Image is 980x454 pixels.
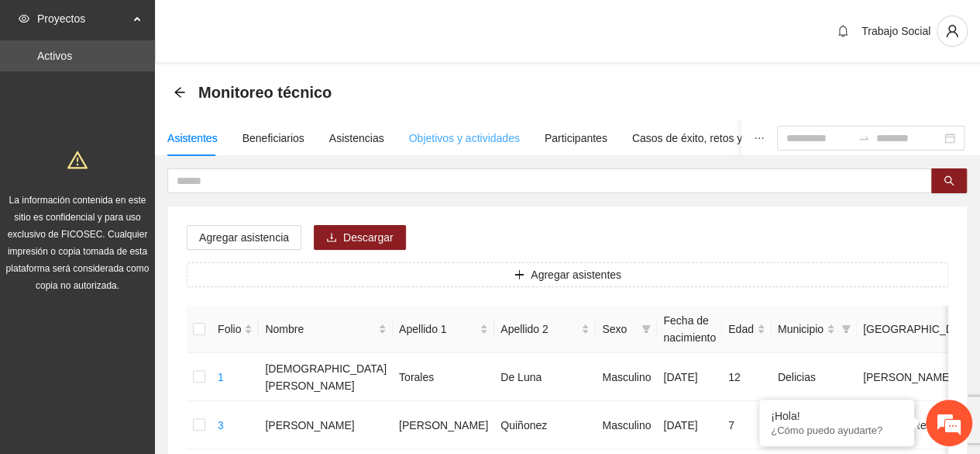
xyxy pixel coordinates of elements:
[838,317,854,341] span: filter
[657,401,722,449] td: [DATE]
[409,130,520,147] div: Objetivos y actividades
[722,353,772,401] td: 12
[778,321,824,338] span: Municipio
[199,229,289,246] span: Agregar asistencia
[937,16,968,47] button: user
[830,19,855,43] button: bell
[831,25,854,37] span: bell
[722,401,772,449] td: 7
[772,306,857,353] th: Municipio
[641,324,651,334] span: filter
[211,306,259,353] th: Folio
[37,50,72,62] a: Activos
[722,306,772,353] th: Edad
[6,195,150,291] span: La información contenida en este sitio es confidencial y para uso exclusivo de FICOSEC. Cualquier...
[174,86,186,99] div: Back
[931,168,967,193] button: search
[218,371,224,383] a: 1
[259,401,393,449] td: [PERSON_NAME]
[187,225,301,250] button: Agregar asistencia
[858,132,870,144] span: swap-right
[399,321,476,338] span: Apellido 1
[754,133,765,144] span: ellipsis
[259,353,393,401] td: [DEMOGRAPHIC_DATA][PERSON_NAME]
[863,321,976,338] span: [GEOGRAPHIC_DATA]
[218,321,241,338] span: Folio
[500,321,578,338] span: Apellido 2
[858,132,870,144] span: to
[174,86,186,99] span: arrow-left
[326,232,337,244] span: download
[657,306,722,353] th: Fecha de nacimiento
[596,353,657,401] td: Masculino
[494,353,596,401] td: De Luna
[393,401,494,449] td: [PERSON_NAME]
[198,80,332,105] span: Monitoreo técnico
[741,120,777,156] button: ellipsis
[494,306,596,353] th: Apellido 2
[265,321,375,338] span: Nombre
[841,324,851,334] span: filter
[343,229,394,246] span: Descargar
[19,13,29,24] span: eye
[494,401,596,449] td: Quiñonez
[167,130,218,147] div: Asistentes
[393,353,494,401] td: Torales
[531,266,621,283] span: Agregar asistentes
[259,306,393,353] th: Nombre
[254,8,291,45] div: Minimizar ventana de chat en vivo
[602,321,635,338] span: Sexo
[944,175,954,188] span: search
[771,410,903,422] div: ¡Hola!
[657,353,722,401] td: [DATE]
[67,150,88,170] span: warning
[861,25,930,37] span: Trabajo Social
[772,353,857,401] td: Delicias
[632,130,797,147] div: Casos de éxito, retos y obstáculos
[514,269,524,282] span: plus
[596,401,657,449] td: Masculino
[8,295,295,349] textarea: Escriba su mensaje y pulse “Intro”
[242,130,304,147] div: Beneficiarios
[937,24,967,38] span: user
[728,321,754,338] span: Edad
[329,130,384,147] div: Asistencias
[393,306,494,353] th: Apellido 1
[545,130,607,147] div: Participantes
[314,225,406,250] button: downloadDescargar
[187,262,948,287] button: plusAgregar asistentes
[37,3,129,34] span: Proyectos
[90,143,214,300] span: Estamos en línea.
[218,419,224,431] a: 3
[638,317,654,341] span: filter
[771,425,903,436] p: ¿Cómo puedo ayudarte?
[81,79,260,99] div: Chatee con nosotros ahora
